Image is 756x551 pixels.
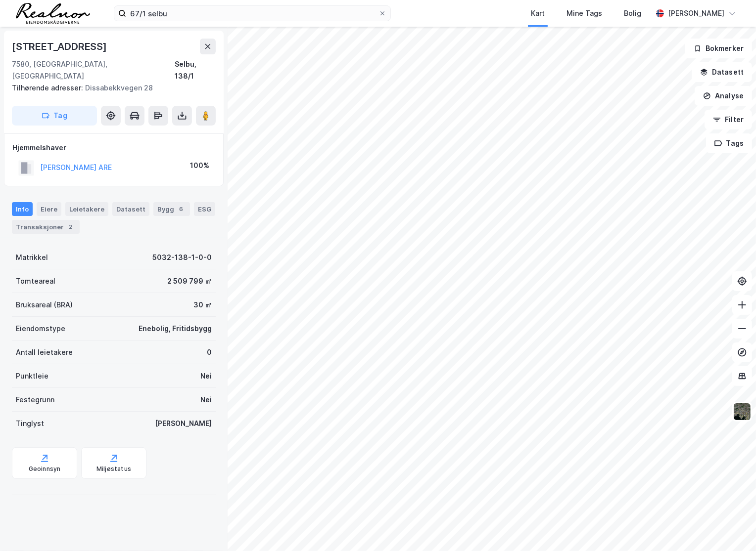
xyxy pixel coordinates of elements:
[16,370,48,382] div: Punktleie
[29,465,61,473] div: Geoinnsyn
[16,299,73,311] div: Bruksareal (BRA)
[66,222,76,232] div: 2
[12,220,80,234] div: Transaksjoner
[707,504,756,551] div: Kontrollprogram for chat
[707,504,756,551] iframe: Chat Widget
[16,252,48,263] div: Matrikkel
[16,346,73,358] div: Antall leietakere
[733,402,752,421] img: 9k=
[12,82,208,94] div: Dissabekkvegen 28
[685,39,752,58] button: Bokmerker
[112,202,149,216] div: Datasett
[567,7,602,19] div: Mine Tags
[37,202,61,216] div: Eiere
[12,202,33,216] div: Info
[65,202,108,216] div: Leietakere
[16,323,65,335] div: Eiendomstype
[12,58,175,82] div: 7580, [GEOGRAPHIC_DATA], [GEOGRAPHIC_DATA]
[695,86,752,106] button: Analyse
[176,204,186,214] div: 6
[200,370,212,382] div: Nei
[175,58,216,82] div: Selbu, 138/1
[692,62,752,82] button: Datasett
[193,299,212,311] div: 30 ㎡
[668,7,724,19] div: [PERSON_NAME]
[139,323,212,335] div: Enebolig, Fritidsbygg
[16,418,44,429] div: Tinglyst
[190,160,209,171] div: 100%
[706,133,752,153] button: Tags
[155,418,212,429] div: [PERSON_NAME]
[705,110,752,129] button: Filter
[207,346,212,358] div: 0
[167,275,212,287] div: 2 509 799 ㎡
[12,106,97,126] button: Tag
[152,252,212,263] div: 5032-138-1-0-0
[200,394,212,406] div: Nei
[12,39,109,54] div: [STREET_ADDRESS]
[624,7,641,19] div: Bolig
[153,202,190,216] div: Bygg
[12,142,215,154] div: Hjemmelshaver
[531,7,545,19] div: Kart
[126,6,378,21] input: Søk på adresse, matrikkel, gårdeiere, leietakere eller personer
[16,275,55,287] div: Tomteareal
[194,202,215,216] div: ESG
[12,84,85,92] span: Tilhørende adresser:
[16,394,54,406] div: Festegrunn
[16,3,90,24] img: realnor-logo.934646d98de889bb5806.png
[96,465,131,473] div: Miljøstatus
